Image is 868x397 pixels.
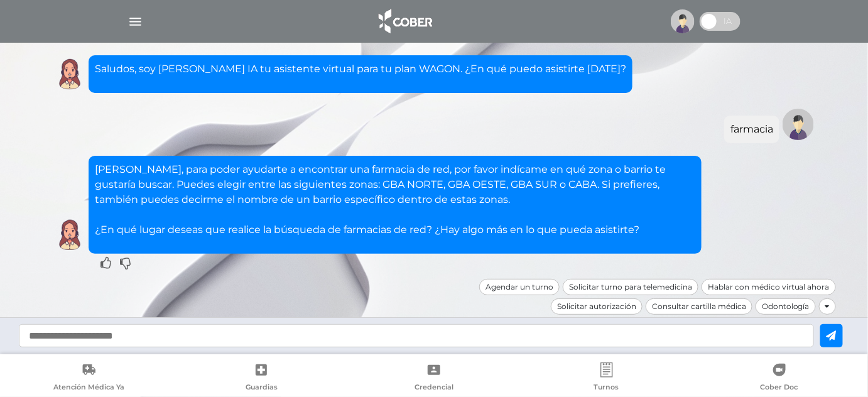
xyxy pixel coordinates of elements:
span: Turnos [594,383,619,394]
a: Atención Médica Ya [3,362,175,394]
div: farmacia [730,122,773,137]
span: Cober Doc [761,383,798,394]
div: Agendar un turno [479,279,560,295]
p: Saludos, soy [PERSON_NAME] IA tu asistente virtual para tu plan WAGON. ¿En qué puedo asistirte [D... [95,62,626,77]
div: Consultar cartilla médica [646,298,752,315]
a: Credencial [348,362,521,394]
span: Guardias [246,383,278,394]
img: logo_cober_home-white.png [372,6,438,36]
img: Cober IA [54,219,85,251]
div: Solicitar autorización [551,298,643,315]
div: Hablar con médico virtual ahora [702,279,836,295]
span: Atención Médica Ya [53,383,124,394]
a: Cober Doc [693,362,865,394]
img: Tu imagen [783,109,814,140]
div: Odontología [756,298,816,315]
p: [PERSON_NAME], para poder ayudarte a encontrar una farmacia de red, por favor indícame en qué zon... [95,162,695,237]
img: Cober IA [54,58,85,90]
a: Guardias [175,362,348,394]
span: Credencial [415,383,453,394]
div: Solicitar turno para telemedicina [563,279,698,295]
img: profile-placeholder.svg [671,9,695,33]
img: Cober_menu-lines-white.svg [127,14,143,30]
a: Turnos [520,362,693,394]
